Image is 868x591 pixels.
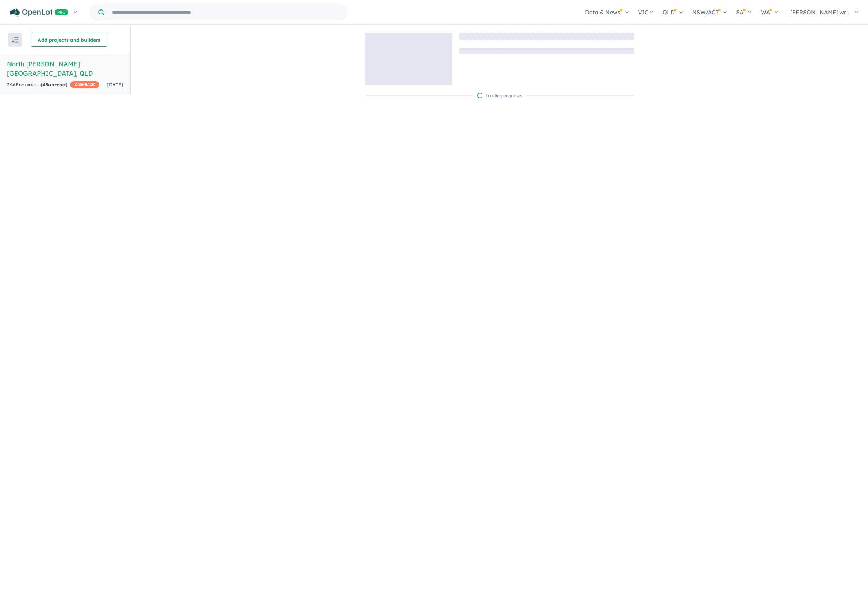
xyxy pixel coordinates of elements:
input: Try estate name, suburb, builder or developer [106,5,346,20]
span: [PERSON_NAME].wr... [790,9,850,16]
button: Add projects and builders [31,33,107,47]
img: Openlot PRO Logo White [10,8,68,17]
span: 45 [42,82,48,88]
div: Loading enquiries [477,92,522,99]
h5: North [PERSON_NAME][GEOGRAPHIC_DATA] , QLD [7,59,124,78]
div: 246 Enquir ies [7,81,99,89]
span: CASHBACK [70,81,99,88]
span: [DATE] [107,82,124,88]
strong: ( unread) [40,82,67,88]
img: sort.svg [12,37,19,43]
